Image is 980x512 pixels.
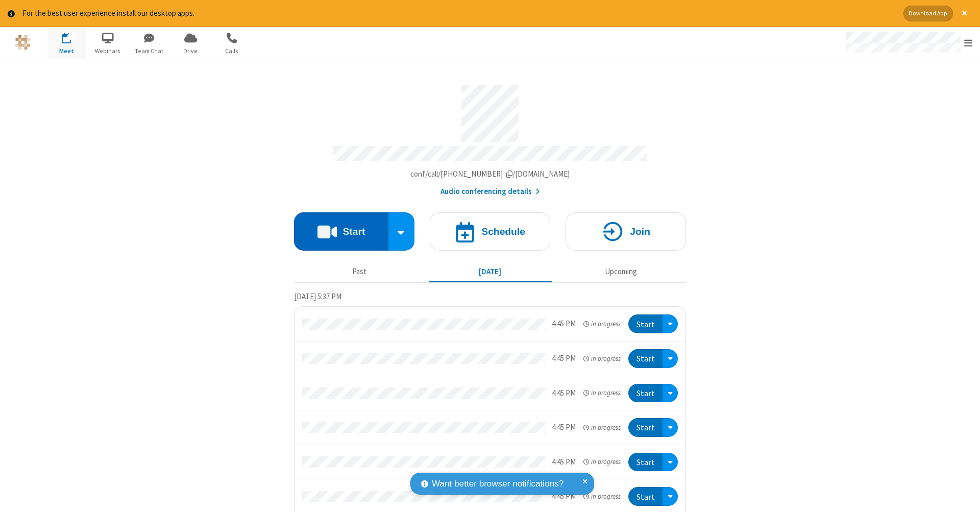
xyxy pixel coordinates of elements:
div: 12 [67,33,77,40]
button: Start [628,314,663,333]
span: [DATE] 5:37 PM [294,291,341,301]
em: in progress [583,457,621,467]
div: For the best user experience install our desktop apps. [22,8,896,19]
button: Schedule [430,212,550,251]
button: Close alert [957,6,972,21]
div: Open menu [663,418,678,437]
button: Start [628,349,663,368]
div: Open menu [663,349,678,368]
h4: Schedule [481,227,525,236]
span: Calls [213,46,251,56]
button: Past [298,262,421,282]
em: in progress [583,354,621,363]
button: Logo [4,27,42,58]
button: Upcoming [559,262,682,282]
div: 4:45 PM [552,318,576,330]
span: Drive [171,46,210,56]
button: Start [628,487,663,506]
em: in progress [583,423,621,432]
button: Copy my meeting room linkCopy my meeting room link [410,168,570,180]
button: Start [628,453,663,472]
button: Join [566,212,686,251]
span: Webinars [89,46,127,56]
em: in progress [583,388,621,398]
section: Account details [294,77,686,197]
div: 4:45 PM [552,422,576,433]
div: 4:45 PM [552,456,576,468]
button: [DATE] [429,262,552,282]
span: Want better browser notifications? [432,477,563,491]
div: Open menu [836,27,980,58]
h4: Join [630,227,650,236]
button: Audio conferencing details [440,186,540,198]
div: Open menu [663,487,678,506]
button: Start [628,384,663,403]
button: Start [628,418,663,437]
span: Meet [47,46,86,56]
h4: Start [342,227,365,236]
button: Download App [903,6,953,21]
div: Open menu [663,384,678,403]
img: QA Selenium DO NOT DELETE OR CHANGE [15,35,31,50]
div: 4:45 PM [552,387,576,399]
span: Team Chat [130,46,168,56]
div: Open menu [663,314,678,333]
div: Start conference options [388,212,415,251]
button: Start [294,212,388,251]
span: Copy my meeting room link [410,169,570,179]
div: 4:45 PM [552,353,576,364]
div: Open menu [663,453,678,472]
em: in progress [583,492,621,501]
em: in progress [583,319,621,329]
